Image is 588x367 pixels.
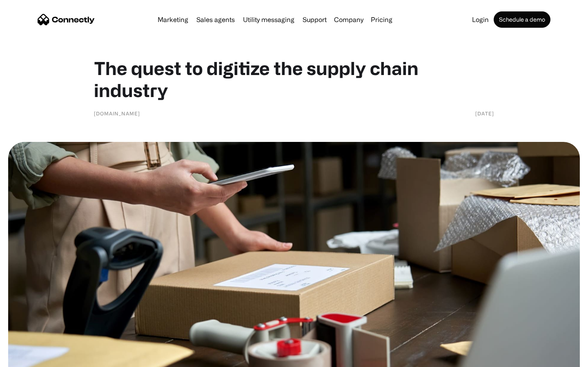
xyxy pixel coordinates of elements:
[334,14,363,25] div: Company
[367,16,396,23] a: Pricing
[94,57,494,101] h1: The quest to digitize the supply chain industry
[193,16,238,23] a: Sales agents
[240,16,298,23] a: Utility messaging
[475,109,494,117] div: [DATE]
[469,16,492,23] a: Login
[494,11,550,28] a: Schedule a demo
[154,16,192,23] a: Marketing
[8,353,49,364] aside: Language selected: English
[299,16,330,23] a: Support
[16,353,49,364] ul: Language list
[94,109,140,117] div: [DOMAIN_NAME]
